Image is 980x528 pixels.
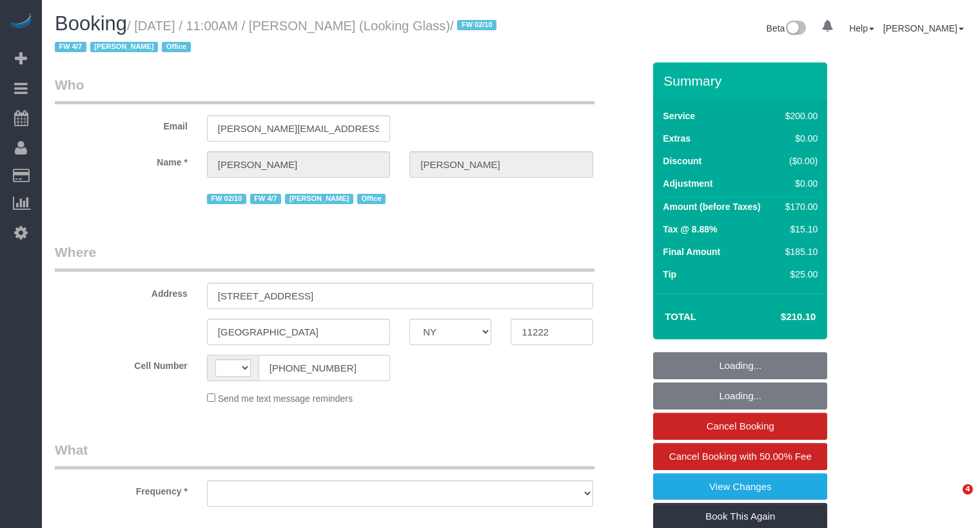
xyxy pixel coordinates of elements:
[8,13,34,31] img: Automaid Logo
[653,413,827,440] a: Cancel Booking
[780,245,818,258] div: $185.10
[663,109,695,122] label: Service
[663,223,717,236] label: Tax @ 8.88%
[780,109,818,122] div: $200.00
[665,311,696,322] strong: Total
[663,155,701,167] label: Discount
[663,73,821,88] h3: Summary
[780,268,818,281] div: $25.00
[207,115,390,142] input: Email
[218,393,353,404] span: Send me text message reminders
[90,42,158,52] span: [PERSON_NAME]
[653,443,827,470] a: Cancel Booking with 50.00% Fee
[259,355,390,381] input: Cell Number
[663,200,760,213] label: Amount (before Taxes)
[780,177,818,190] div: $0.00
[742,312,816,323] h4: $210.10
[45,151,197,169] label: Name *
[653,473,827,500] a: View Changes
[357,194,386,204] span: Office
[45,115,197,133] label: Email
[780,132,818,145] div: $0.00
[663,177,712,190] label: Adjustment
[55,42,86,52] span: FW 4/7
[663,268,676,281] label: Tip
[45,283,197,300] label: Address
[45,480,197,498] label: Frequency *
[55,12,127,35] span: Booking
[55,243,594,272] legend: Where
[767,23,807,33] a: Beta
[250,194,282,204] span: FW 4/7
[55,440,594,469] legend: What
[883,23,964,33] a: [PERSON_NAME]
[780,200,818,213] div: $170.00
[780,223,818,236] div: $15.10
[207,194,246,204] span: FW 02/10
[663,245,720,258] label: Final Amount
[780,155,818,167] div: ($0.00)
[457,20,496,30] span: FW 02/10
[849,23,874,33] a: Help
[409,151,593,178] input: Last Name
[55,19,500,55] small: / [DATE] / 11:00AM / [PERSON_NAME] (Looking Glass)
[663,132,691,145] label: Extras
[669,451,812,462] span: Cancel Booking with 50.00% Fee
[207,151,390,178] input: First Name
[285,194,353,204] span: [PERSON_NAME]
[511,319,593,345] input: Zip Code
[936,484,967,515] iframe: Intercom live chat
[162,42,190,52] span: Office
[785,21,806,37] img: New interface
[963,484,973,495] span: 4
[207,319,390,345] input: City
[55,75,594,104] legend: Who
[45,355,197,372] label: Cell Number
